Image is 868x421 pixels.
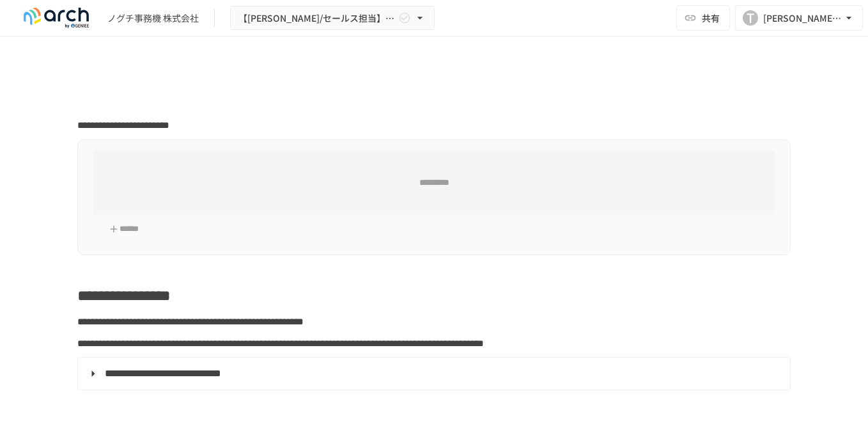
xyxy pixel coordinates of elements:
[676,5,730,31] button: 共有
[15,8,97,28] img: logo-default@2x-9cf2c760.svg
[702,11,720,25] span: 共有
[230,6,435,31] button: 【[PERSON_NAME]/セールス担当】ノグチ事務機株式会社様_初期設定サポート
[107,12,199,25] div: ノグチ事務機 株式会社
[238,10,396,26] span: 【[PERSON_NAME]/セールス担当】ノグチ事務機株式会社様_初期設定サポート
[735,5,863,31] button: T[PERSON_NAME][EMAIL_ADDRESS][DOMAIN_NAME]
[743,10,758,26] div: T
[763,10,842,26] div: [PERSON_NAME][EMAIL_ADDRESS][DOMAIN_NAME]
